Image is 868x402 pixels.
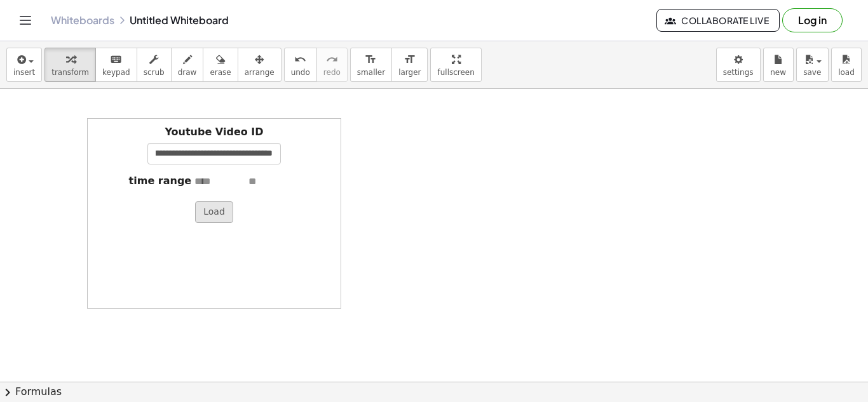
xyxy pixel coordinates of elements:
i: redo [326,52,338,67]
i: undo [294,52,306,67]
span: keypad [102,68,130,77]
button: settings [716,48,761,82]
span: fullscreen [437,68,474,77]
button: new [763,48,794,82]
span: save [803,68,821,77]
span: draw [178,68,197,77]
i: keyboard [110,52,122,67]
span: redo [323,68,341,77]
a: Whiteboards [51,14,114,27]
button: arrange [238,48,281,82]
button: keyboardkeypad [95,48,137,82]
label: Youtube Video ID [165,125,263,140]
span: insert [13,68,35,77]
button: save [796,48,829,82]
button: fullscreen [430,48,481,82]
span: smaller [357,68,385,77]
button: format_sizesmaller [350,48,392,82]
button: erase [203,48,238,82]
span: transform [51,68,89,77]
span: undo [291,68,310,77]
i: format_size [403,52,416,67]
button: format_sizelarger [391,48,428,82]
span: larger [398,68,421,77]
span: Collaborate Live [667,15,769,26]
i: format_size [365,52,377,67]
button: Toggle navigation [15,10,36,30]
span: scrub [144,68,165,77]
button: Log in [782,8,843,32]
button: Collaborate Live [656,9,780,32]
button: undoundo [284,48,317,82]
button: scrub [137,48,172,82]
span: new [770,68,786,77]
span: settings [723,68,754,77]
button: Load [195,201,233,223]
button: redoredo [316,48,348,82]
button: load [831,48,862,82]
span: erase [210,68,231,77]
button: draw [171,48,204,82]
span: arrange [245,68,275,77]
button: transform [44,48,96,82]
button: insert [6,48,42,82]
label: time range [129,174,192,189]
span: load [838,68,855,77]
